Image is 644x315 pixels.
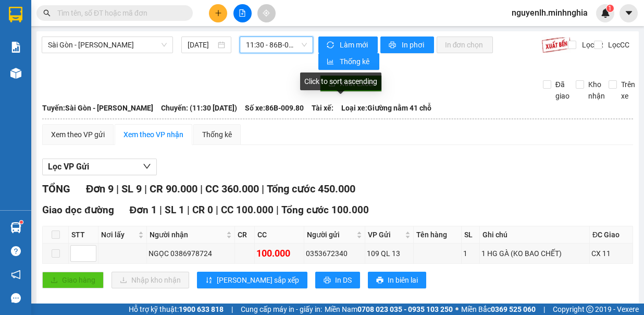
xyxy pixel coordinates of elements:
[262,183,264,195] span: |
[608,5,612,12] span: 1
[281,204,369,216] span: Tổng cước 100.000
[209,4,227,22] button: plus
[266,303,319,315] span: CC 110.000
[112,272,189,288] button: downloadNhập kho nhận
[578,39,605,51] span: Lọc CR
[123,129,183,140] div: Xem theo VP nhận
[216,204,218,216] span: |
[357,305,453,313] strong: 0708 023 035 - 0935 103 250
[143,162,151,171] span: down
[159,204,162,216] span: |
[69,226,98,244] th: STT
[461,304,536,315] span: Miền Bắc
[101,229,136,240] span: Nơi lấy
[604,39,631,51] span: Lọc CC
[42,204,114,216] span: Giao dọc đường
[144,183,147,195] span: |
[367,248,412,259] div: 109 QL 13
[256,246,302,261] div: 100.000
[212,303,258,315] span: CR 90.000
[327,58,336,66] span: bar-chart
[325,304,453,315] span: Miền Nam
[10,222,21,233] img: warehouse-icon
[188,39,216,51] input: 11/10/2025
[116,183,119,195] span: |
[380,37,434,53] button: printerIn phơi
[318,37,378,53] button: syncLàm mới
[324,276,331,285] span: printer
[620,4,638,22] button: caret-down
[584,79,609,102] span: Kho nhận
[389,41,398,50] span: printer
[327,41,336,50] span: sync
[129,304,224,315] span: Hỗ trợ kỹ thuật:
[543,304,545,315] span: |
[235,226,255,244] th: CR
[463,248,478,259] div: 1
[586,306,593,313] span: copyright
[312,102,333,114] span: Tài xế:
[161,102,237,114] span: Chuyến: (11:30 [DATE])
[202,129,232,140] div: Thống kê
[306,248,363,259] div: 0353672340
[42,303,133,315] span: VP [PERSON_NAME]
[261,303,264,315] span: |
[20,221,23,224] sup: 1
[197,272,307,288] button: sort-ascending[PERSON_NAME] sắp xếp
[241,304,322,315] span: Cung cấp máy in - giấy in:
[205,276,213,285] span: sort-ascending
[340,39,369,51] span: Làm mới
[321,303,324,315] span: |
[231,304,233,315] span: |
[601,8,610,18] img: icon-new-feature
[150,229,224,240] span: Người nhận
[245,102,304,114] span: Số xe: 86B-009.80
[192,204,213,216] span: CR 0
[481,248,588,259] div: 1 HG GÀ (KO BAO CHẾT)
[462,226,480,244] th: SL
[206,303,209,315] span: |
[10,68,21,79] img: warehouse-icon
[276,204,279,216] span: |
[376,276,383,285] span: printer
[541,37,571,53] img: 9k=
[10,42,21,53] img: solution-icon
[340,56,371,67] span: Thống kê
[590,226,633,244] th: ĐC Giao
[617,79,639,102] span: Trên xe
[480,226,590,244] th: Ghi chú
[307,229,354,240] span: Người gửi
[315,272,360,288] button: printerIn DS
[179,305,224,313] strong: 1900 633 818
[437,37,493,53] button: In đơn chọn
[318,53,379,70] button: bar-chartThống kê
[233,4,252,22] button: file-add
[42,159,157,175] button: Lọc VP Gửi
[341,102,431,114] span: Loại xe: Giường nằm 41 chỗ
[48,37,167,53] span: Sài Gòn - Phan Rí
[221,204,274,216] span: CC 100.000
[121,183,142,195] span: SL 9
[590,244,633,264] td: CX 11
[148,248,233,259] div: NGỌC 0386978724
[42,183,70,195] span: TỔNG
[239,9,246,17] span: file-add
[327,303,414,315] span: Tổng cước 200.000
[402,39,426,51] span: In phơi
[388,274,418,286] span: In biên lai
[200,183,203,195] span: |
[179,303,181,315] span: |
[11,293,21,303] span: message
[257,4,276,22] button: aim
[365,244,414,264] td: 109 QL 13
[551,79,574,102] span: Đã giao
[455,307,459,311] span: ⚪️
[57,7,180,19] input: Tìm tên, số ĐT hoặc mã đơn
[165,204,184,216] span: SL 1
[368,229,403,240] span: VP Gửi
[368,272,426,288] button: printerIn biên lai
[42,104,153,112] b: Tuyến: Sài Gòn - [PERSON_NAME]
[43,9,51,17] span: search
[86,183,114,195] span: Đơn 9
[184,303,204,315] span: SL 5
